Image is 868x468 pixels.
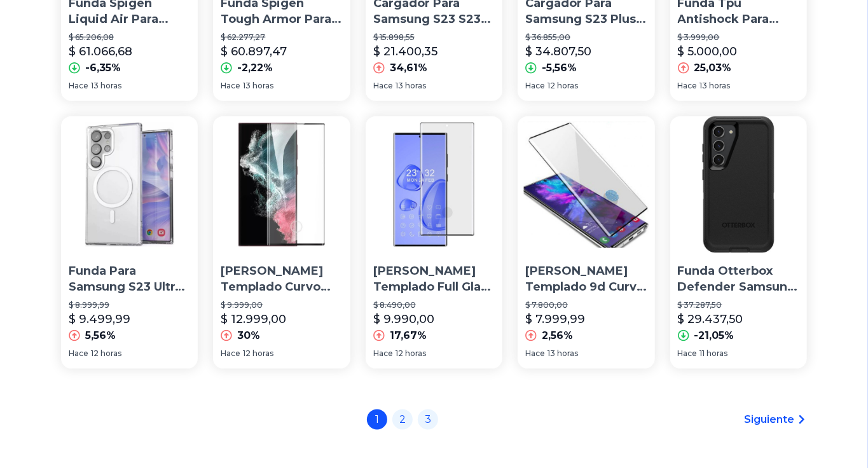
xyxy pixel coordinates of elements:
p: $ 9.990,00 [373,310,434,328]
p: Funda Para Samsung S23 Ultra Clear Compatible Magsafe [69,263,190,295]
span: Hace [678,81,698,91]
span: Hace [373,348,393,359]
p: $ 9.499,99 [69,310,130,328]
span: 13 horas [91,81,121,91]
span: 13 horas [396,81,426,91]
p: $ 12.999,00 [221,310,286,328]
p: $ 29.437,50 [678,310,743,328]
p: 2,56% [542,328,573,343]
p: 25,03% [694,60,732,76]
p: $ 36.855,00 [525,32,647,43]
a: Siguiente [744,412,807,427]
span: Hace [525,81,545,91]
span: Hace [221,81,240,91]
span: 13 horas [700,81,731,91]
p: -5,56% [542,60,577,76]
p: $ 5.000,00 [678,43,738,60]
span: 13 horas [548,348,578,359]
span: 12 horas [243,348,273,359]
p: $ 3.999,00 [678,32,799,43]
p: $ 62.277,27 [221,32,342,43]
p: $ 61.066,68 [69,43,132,60]
p: $ 15.898,55 [373,32,495,43]
span: Hace [69,348,88,359]
span: Siguiente [744,412,794,427]
p: $ 8.490,00 [373,300,495,310]
img: Vidrio Templado 9d Curvo Para Samsung S22 Ultra Y S23 Ultra [518,116,654,253]
img: Funda Otterbox Defender Samsung Galaxy S24 S23 Ultra Plus Fe [670,116,807,253]
p: $ 7.999,99 [525,310,585,328]
p: $ 37.287,50 [678,300,799,310]
a: Funda Otterbox Defender Samsung Galaxy S24 S23 Ultra Plus FeFunda Otterbox Defender Samsung Galax... [670,116,807,369]
p: $ 21.400,35 [373,43,437,60]
span: Hace [525,348,545,359]
a: Vidrio Templado Curvo Full 9d Para Samsung S23 Ultra Huella[PERSON_NAME] Templado Curvo Full 9d P... [213,116,350,369]
img: Vidrio Templado Full Glass Para Samsung Galaxy S23 Ultra [366,116,502,253]
p: 34,61% [390,60,427,76]
a: 2 [392,410,413,430]
span: Hace [221,348,240,359]
span: 11 horas [700,348,728,359]
span: Hace [678,348,698,359]
p: [PERSON_NAME] Templado 9d Curvo Para Samsung S22 Ultra Y S23 Ultra [525,263,647,295]
a: Vidrio Templado 9d Curvo Para Samsung S22 Ultra Y S23 Ultra[PERSON_NAME] Templado 9d Curvo Para S... [518,116,654,369]
span: Hace [373,81,393,91]
p: -21,05% [694,328,734,343]
p: [PERSON_NAME] Templado Curvo Full 9d Para Samsung S23 Ultra Huella [221,263,342,295]
span: Hace [69,81,88,91]
p: $ 7.800,00 [525,300,647,310]
span: 13 horas [243,81,273,91]
span: 12 horas [548,81,578,91]
p: -2,22% [237,60,273,76]
a: Vidrio Templado Full Glass Para Samsung Galaxy S23 Ultra[PERSON_NAME] Templado Full Glass Para Sa... [366,116,502,369]
p: $ 8.999,99 [69,300,190,310]
p: 5,56% [85,328,116,343]
p: $ 34.807,50 [525,43,591,60]
img: Vidrio Templado Curvo Full 9d Para Samsung S23 Ultra Huella [213,116,350,253]
p: [PERSON_NAME] Templado Full Glass Para Samsung Galaxy S23 Ultra [373,263,495,295]
p: 30% [237,328,260,343]
a: Funda Para Samsung S23 Ultra Clear Compatible MagsafeFunda Para Samsung S23 Ultra Clear Compatibl... [61,116,198,369]
img: Funda Para Samsung S23 Ultra Clear Compatible Magsafe [61,116,198,253]
p: $ 9.999,00 [221,300,342,310]
span: 12 horas [396,348,426,359]
a: 3 [418,410,438,430]
p: $ 60.897,47 [221,43,287,60]
p: Funda Otterbox Defender Samsung Galaxy S24 S23 Ultra Plus Fe [678,263,799,295]
p: 17,67% [390,328,427,343]
span: 12 horas [91,348,121,359]
p: $ 65.206,08 [69,32,190,43]
p: -6,35% [85,60,121,76]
